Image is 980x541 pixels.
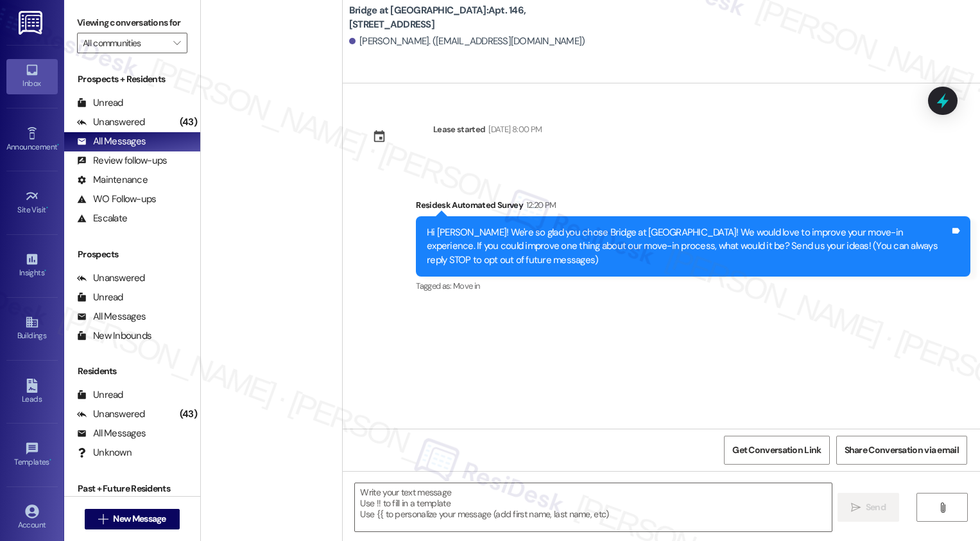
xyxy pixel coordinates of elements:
div: Unanswered [77,271,145,285]
div: All Messages [77,310,146,323]
div: Escalate [77,212,127,225]
span: Move in [453,280,479,291]
div: 12:20 PM [523,198,556,212]
a: Leads [6,375,58,409]
label: Viewing conversations for [77,13,187,33]
b: Bridge at [GEOGRAPHIC_DATA]: Apt. 146, [STREET_ADDRESS] [349,4,606,31]
div: All Messages [77,427,146,440]
div: New Inbounds [77,329,151,343]
div: Hi [PERSON_NAME]! We're so glad you chose Bridge at [GEOGRAPHIC_DATA]! We would love to improve y... [427,226,950,267]
div: Unread [77,96,123,110]
button: New Message [85,509,180,529]
div: (43) [176,404,200,424]
div: Prospects + Residents [64,73,200,86]
span: • [46,203,48,212]
span: Share Conversation via email [845,443,959,457]
div: (43) [176,112,200,132]
div: Unanswered [77,116,145,129]
div: Residesk Automated Survey [416,198,970,216]
div: Unknown [77,446,132,459]
span: • [49,456,51,465]
span: Send [866,501,886,514]
div: Residents [64,365,200,378]
a: Insights • [6,248,58,283]
input: All communities [83,33,167,53]
div: Past + Future Residents [64,482,200,495]
div: Tagged as: [416,277,970,295]
i:  [98,514,108,524]
button: Share Conversation via email [836,436,967,465]
span: Get Conversation Link [732,443,821,457]
div: Review follow-ups [77,154,167,167]
span: New Message [113,512,166,526]
i:  [938,502,947,513]
div: [DATE] 8:00 PM [485,123,542,136]
div: [PERSON_NAME]. ([EMAIL_ADDRESS][DOMAIN_NAME]) [349,35,585,48]
div: All Messages [77,135,146,148]
img: ResiDesk Logo [19,11,45,35]
button: Send [838,493,900,522]
div: Unread [77,388,123,402]
a: Templates • [6,438,58,472]
i:  [851,502,861,513]
div: Lease started [433,123,486,136]
a: Buildings [6,311,58,346]
div: WO Follow-ups [77,193,156,206]
div: Unread [77,291,123,304]
div: Prospects [64,248,200,261]
div: Maintenance [77,173,148,187]
span: • [44,266,46,275]
button: Get Conversation Link [724,436,829,465]
a: Site Visit • [6,185,58,220]
div: Unanswered [77,408,145,421]
a: Account [6,501,58,535]
a: Inbox [6,59,58,94]
span: • [57,141,59,150]
i:  [173,38,180,48]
